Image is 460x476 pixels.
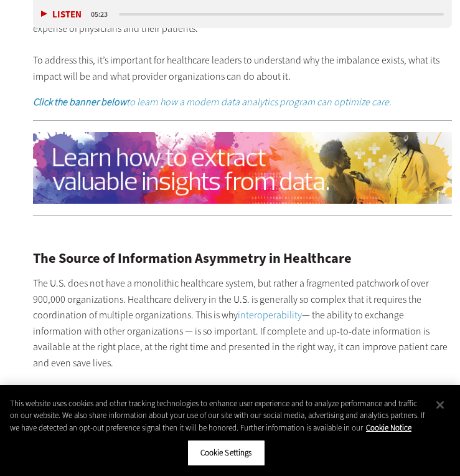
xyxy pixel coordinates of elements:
a: data sharing initiatives [116,383,209,396]
div: This website uses cookies and other tracking technologies to enhance user experience and to analy... [10,397,427,434]
button: Cookie Settings [187,440,265,466]
em: to learn how a modern data analytics program can optimize care. [33,95,392,108]
a: Click the banner belowto learn how a modern data analytics program can optimize care. [33,95,392,108]
button: Close [426,391,454,419]
div: duration [89,9,117,20]
a: More information about your privacy [366,422,411,433]
img: ht-optimizing care-animated-2023-learn how-desktop [33,132,451,204]
button: Listen [41,10,82,19]
p: The U.S. does not have a monolithic healthcare system, but rather a fragmented patchwork of over ... [33,275,451,371]
strong: Click the banner below [33,95,126,108]
h2: The Source of Information Asymmetry in Healthcare [33,252,451,265]
a: interoperability [238,308,302,321]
